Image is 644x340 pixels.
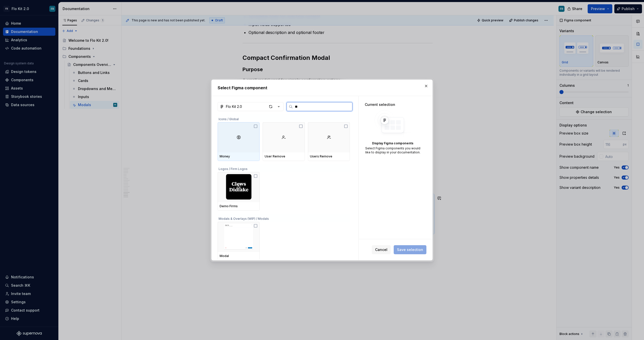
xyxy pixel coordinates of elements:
[365,146,421,154] div: Select Figma components you would like to display in your documentation.
[375,247,387,252] span: Cancel
[218,164,350,172] div: Logos / Firm Logos
[226,104,242,109] div: Flo Kit 2.0
[310,154,348,158] div: Users Remove
[220,154,258,158] div: Money
[218,85,426,91] h2: Select Figma component
[220,204,258,208] div: Demo Firms
[365,141,421,145] div: Display Figma components
[265,154,303,158] div: User Remove
[220,254,258,258] div: Modal
[365,102,421,107] div: Current selection
[372,245,391,254] button: Cancel
[218,102,284,111] button: Flo Kit 2.0
[218,114,350,122] div: Icons / Global
[218,214,350,222] div: Modals & Overlays (WIP) / Modals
